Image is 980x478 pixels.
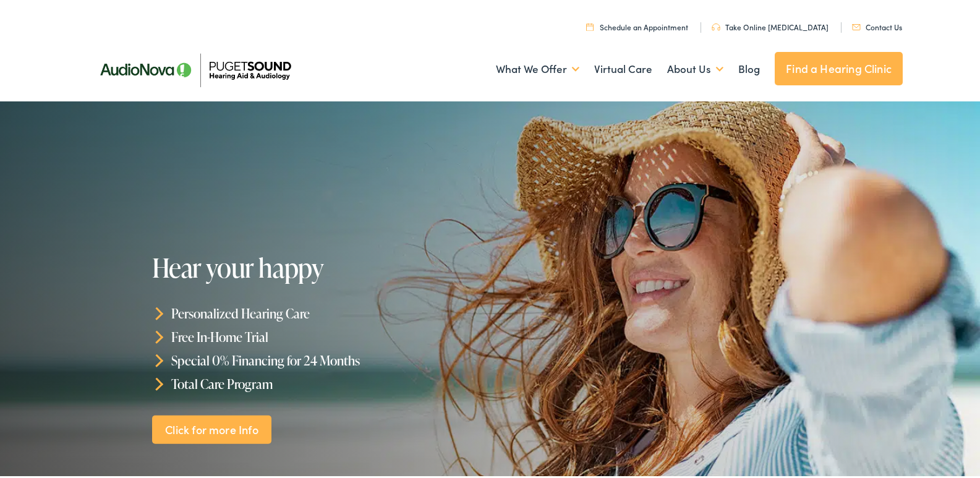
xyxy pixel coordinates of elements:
a: Blog [738,44,760,90]
h1: Hear your happy [152,251,495,280]
li: Special 0% Financing for 24 Months [152,346,495,370]
a: Contact Us [852,19,902,30]
a: Schedule an Appointment [586,19,688,30]
img: utility icon [712,21,720,28]
a: Find a Hearing Clinic [775,49,903,83]
img: utility icon [852,22,861,28]
a: About Us [667,44,723,90]
li: Free In-Home Trial [152,323,495,346]
a: What We Offer [496,44,579,90]
li: Total Care Program [152,369,495,393]
img: utility icon [586,20,594,28]
a: Virtual Care [594,44,652,90]
li: Personalized Hearing Care [152,299,495,323]
a: Click for more Info [152,412,272,442]
a: Take Online [MEDICAL_DATA] [712,19,829,30]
